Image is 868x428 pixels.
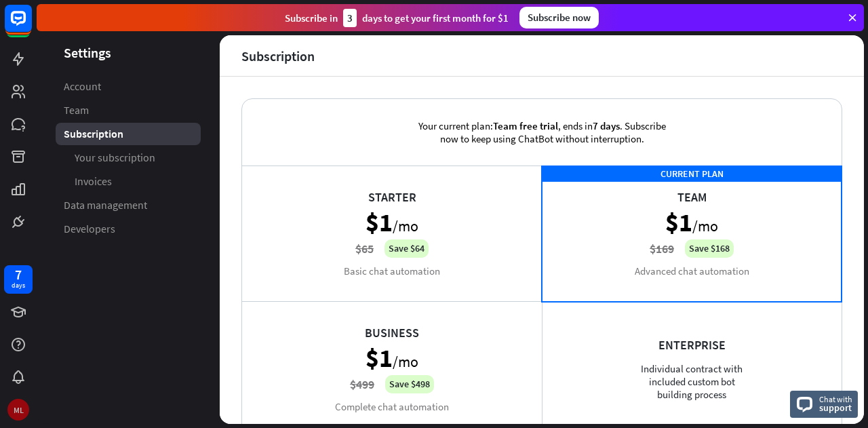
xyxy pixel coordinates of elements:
[37,43,220,62] header: Settings
[11,5,52,46] button: Open LiveChat chat widget
[343,9,357,27] div: 3
[7,399,29,421] div: ML
[56,170,201,193] a: Invoices
[819,402,852,414] span: support
[64,103,89,117] span: Team
[56,194,201,216] a: Data management
[56,75,201,98] a: Account
[241,48,315,64] div: Subscription
[819,393,852,406] span: Chat with
[56,218,201,240] a: Developers
[64,222,115,236] span: Developers
[519,7,599,28] div: Subscribe now
[12,281,25,290] div: days
[75,151,155,165] span: Your subscription
[56,99,201,121] a: Team
[64,79,101,94] span: Account
[64,127,123,141] span: Subscription
[15,269,22,281] div: 7
[75,174,112,189] span: Invoices
[493,119,558,132] span: Team free trial
[593,119,620,132] span: 7 days
[285,9,509,27] div: Subscribe in days to get your first month for $1
[396,99,688,166] div: Your current plan: , ends in . Subscribe now to keep using ChatBot without interruption.
[56,147,201,169] a: Your subscription
[64,198,147,212] span: Data management
[4,265,33,294] a: 7 days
